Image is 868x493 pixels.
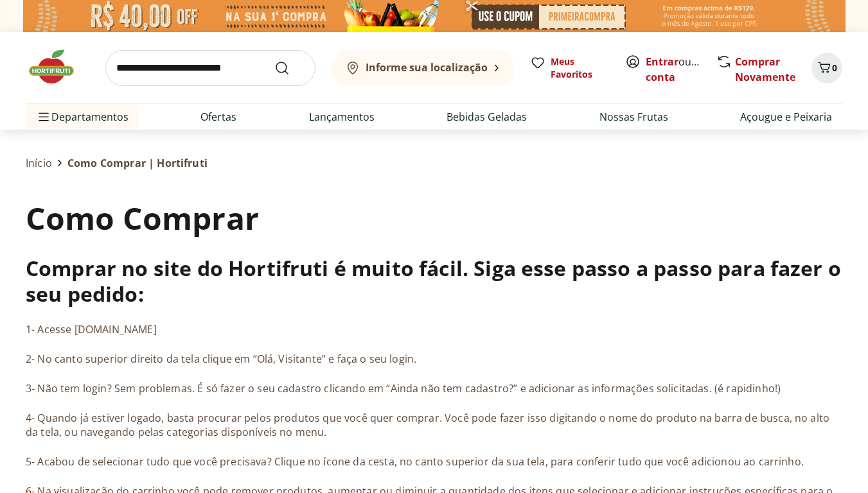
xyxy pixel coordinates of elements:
[26,48,90,86] img: Hortifruti
[26,381,842,395] p: 3- Não tem login? Sem problemas. É só fazer o seu cadastro clicando em “Ainda não tem cadastro?” ...
[26,454,842,469] p: 5- Acabou de selecionar tudo que você precisava? Clique no ícone da cesta, no canto superior da s...
[26,196,842,240] h1: Como Comprar
[530,55,610,81] a: Meus Favoritos
[811,53,842,83] button: Carrinho
[447,109,527,125] a: Bebidas Geladas
[26,352,842,366] p: 2- No canto superior direito da tela clique em “Olá, Visitante” e faça o seu login.
[735,55,795,84] a: Comprar Novamente
[599,109,668,125] a: Nossas Frutas
[36,101,51,132] button: Menu
[646,55,716,84] a: Criar conta
[26,411,842,439] p: 4- Quando já estiver logado, basta procurar pelos produtos que você quer comprar. Você pode fazer...
[832,62,837,74] span: 0
[646,54,703,85] span: ou
[26,322,842,336] p: 1- Acesse [DOMAIN_NAME]
[274,60,305,76] button: Submit Search
[740,109,832,125] a: Açougue e Peixaria
[366,60,488,74] b: Informe sua localização
[309,109,375,125] a: Lançamentos
[36,101,128,132] span: Departamentos
[105,50,315,86] input: search
[331,50,515,86] button: Informe sua localização
[551,55,610,81] span: Meus Favoritos
[646,55,678,69] a: Entrar
[200,109,236,125] a: Ofertas
[26,255,842,307] h3: Comprar no site do Hortifruti é muito fácil. Siga esse passo a passo para fazer o seu pedido:
[26,158,52,168] a: Início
